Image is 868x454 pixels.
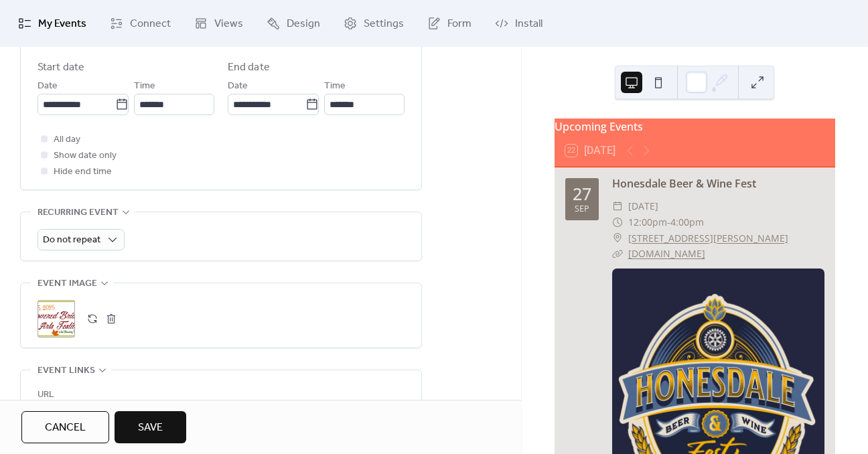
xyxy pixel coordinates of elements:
div: ​ [612,198,623,214]
span: Connect [130,16,171,32]
span: Settings [364,16,404,32]
span: 12:00pm [628,214,667,230]
div: ​ [612,246,623,262]
span: Time [134,78,155,94]
span: Date [228,78,248,94]
span: - [667,214,670,230]
span: Recurring event [38,205,119,221]
a: Install [485,5,553,42]
div: ; [38,300,75,337]
span: Install [515,16,542,32]
button: Cancel [21,411,109,443]
span: [DATE] [628,198,658,214]
div: ​ [612,214,623,230]
a: Settings [334,5,414,42]
span: All day [54,132,80,148]
span: Show date only [54,148,117,164]
a: Form [417,5,482,42]
div: Sep [575,205,589,214]
span: Event image [38,276,97,292]
span: 4:00pm [670,214,704,230]
a: [STREET_ADDRESS][PERSON_NAME] [628,230,788,246]
a: My Events [8,5,96,42]
span: Form [447,16,472,32]
span: Time [324,78,346,94]
a: Design [257,5,330,42]
span: Views [214,16,243,32]
span: Save [138,420,163,436]
a: Honesdale Beer & Wine Fest [612,176,756,191]
a: Connect [100,5,181,42]
span: Event links [38,363,95,379]
button: Save [115,411,186,443]
span: Do not repeat [43,231,100,249]
div: Start date [38,60,84,76]
div: ​ [612,230,623,246]
a: [DOMAIN_NAME] [628,247,705,260]
span: Cancel [45,420,86,436]
div: 27 [573,185,591,202]
div: URL [38,387,402,403]
span: My Events [38,16,86,32]
div: End date [228,60,270,76]
span: Hide end time [54,164,112,180]
span: Date [38,78,58,94]
span: Date and time [38,35,106,52]
div: Upcoming Events [555,119,835,135]
span: Design [287,16,320,32]
a: Views [184,5,253,42]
